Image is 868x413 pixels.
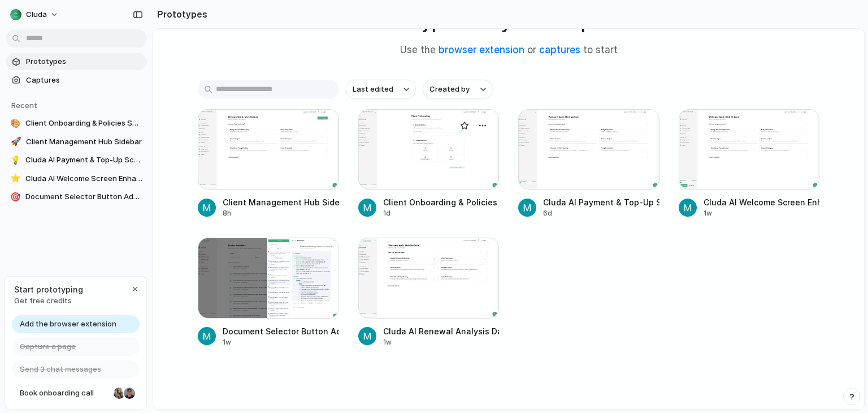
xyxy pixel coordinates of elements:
[25,173,142,184] span: Cluda AI Welcome Screen Enhancements
[198,109,339,218] a: Client Management Hub SidebarClient Management Hub Sidebar8h
[383,337,500,347] div: 1w
[223,325,339,337] div: Document Selector Button Addition
[704,196,820,208] div: Cluda AI Welcome Screen Enhancements
[20,364,101,375] span: Send 3 chat messages
[26,75,142,86] span: Captures
[704,208,820,218] div: 1w
[6,6,64,24] button: cluda
[6,152,147,169] a: 💡Cluda AI Payment & Top-Up Screen
[6,115,147,132] a: 🎨Client Onboarding & Policies Screen
[123,386,136,400] div: Christian Iacullo
[10,118,21,129] div: 🎨
[6,188,147,205] a: 🎯Document Selector Button Addition
[543,208,659,218] div: 6d
[20,319,116,330] span: Add the browser extension
[439,44,524,55] a: browser extension
[6,134,147,150] a: 🚀Client Management Hub Sidebar
[429,84,470,95] span: Created by
[10,136,21,148] div: 🚀
[153,7,207,21] h2: Prototypes
[112,386,126,400] div: Nicole Kubica
[358,238,500,347] a: Cluda AI Renewal Analysis DashboardCluda AI Renewal Analysis Dashboard1w
[353,84,393,95] span: Last edited
[20,341,76,352] span: Capture a page
[400,43,618,58] span: Use the or to start
[14,283,83,295] span: Start prototyping
[25,154,142,166] span: Cluda AI Payment & Top-Up Screen
[383,196,500,208] div: Client Onboarding & Policies Screen
[198,238,339,347] a: Document Selector Button AdditionDocument Selector Button Addition1w
[10,191,21,203] div: 🎯
[423,80,493,99] button: Created by
[679,109,820,218] a: Cluda AI Welcome Screen EnhancementsCluda AI Welcome Screen Enhancements1w
[26,9,47,20] span: cluda
[11,101,37,110] span: Recent
[6,170,147,187] a: ⭐Cluda AI Welcome Screen Enhancements
[26,56,142,67] span: Prototypes
[14,295,83,307] span: Get free credits
[346,80,416,99] button: Last edited
[358,109,500,218] a: Client Onboarding & Policies ScreenClient Onboarding & Policies Screen1d
[26,136,142,148] span: Client Management Hub Sidebar
[10,173,21,184] div: ⭐
[539,44,580,55] a: captures
[223,208,339,218] div: 8h
[518,109,659,218] a: Cluda AI Payment & Top-Up ScreenCluda AI Payment & Top-Up Screen6d
[543,196,659,208] div: Cluda AI Payment & Top-Up Screen
[383,325,500,337] div: Cluda AI Renewal Analysis Dashboard
[223,196,339,208] div: Client Management Hub Sidebar
[6,53,147,70] a: Prototypes
[25,118,142,129] span: Client Onboarding & Policies Screen
[20,388,109,399] span: Book onboarding call
[6,72,147,89] a: Captures
[223,337,339,347] div: 1w
[12,384,140,402] a: Book onboarding call
[10,154,21,166] div: 💡
[383,208,500,218] div: 1d
[25,191,142,203] span: Document Selector Button Addition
